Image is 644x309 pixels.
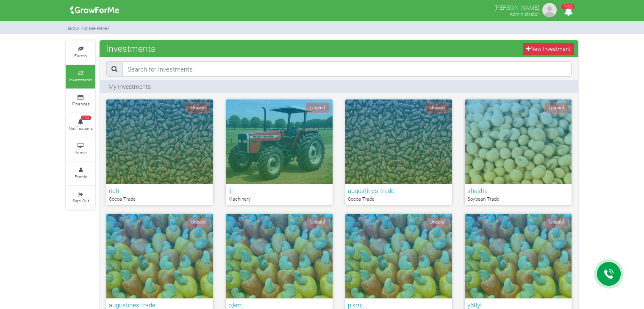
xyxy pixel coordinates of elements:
[425,102,449,113] span: Unpaid
[66,65,95,88] a: Investments
[66,138,95,161] a: Admin
[75,149,87,155] small: Admin
[68,25,109,31] small: Grow For Me Panel
[66,162,95,185] a: Profile
[69,125,93,131] small: Notifications
[186,102,210,113] span: Unpaid
[66,41,95,64] a: Farms
[510,11,539,17] small: Administrator
[109,187,211,194] h6: rich
[560,2,577,21] i: Notifications
[81,116,91,121] span: 100
[345,99,452,205] a: Unpaid augustines trade Cocoa Trade
[560,8,577,16] a: 100
[348,187,450,194] h6: augustines trade
[348,301,450,309] h6: p;km;
[544,102,569,113] span: Unpaid
[467,187,569,194] h6: shasha
[226,99,333,205] a: Unpaid iji Machinery
[544,217,569,227] span: Unpaid
[66,89,95,113] a: Finances
[69,77,92,83] small: Investments
[228,301,330,309] h6: p;km;
[74,52,87,58] small: Farms
[75,174,87,179] small: Profile
[425,217,449,227] span: Unpaid
[66,186,95,210] a: Sign Out
[465,99,572,205] a: Unpaid shasha Soybean Trade
[228,196,330,203] p: Machinery
[108,82,151,91] p: My Investments
[186,217,210,227] span: Unpaid
[109,196,211,203] p: Cocoa Trade
[305,217,330,227] span: Unpaid
[228,187,330,194] h6: iji
[106,99,213,205] a: Unpaid rich Cocoa Trade
[305,102,330,113] span: Unpaid
[109,301,211,309] h6: augustines trade
[104,40,158,57] span: Investments
[72,198,89,204] small: Sign Out
[541,2,558,19] img: growforme image
[561,4,575,9] span: 100
[72,101,89,107] small: Finances
[523,43,574,55] a: New Investment
[122,61,572,77] input: Search for Investments
[467,196,569,203] p: Soybean Trade
[494,2,539,12] p: [PERSON_NAME]
[348,196,450,203] p: Cocoa Trade
[467,301,569,309] h6: y68yt
[66,113,95,137] a: 100 Notifications
[67,2,122,19] img: growforme image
